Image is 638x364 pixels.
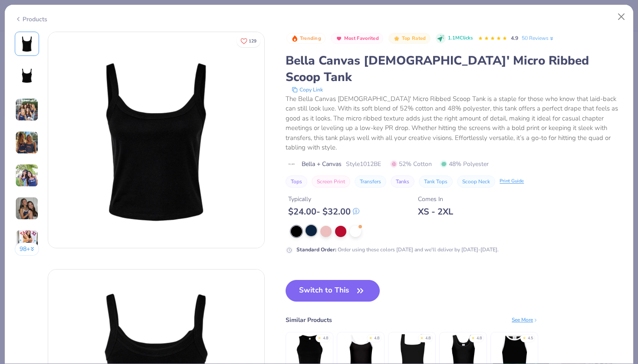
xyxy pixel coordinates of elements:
[402,36,426,41] span: Top Rated
[323,335,328,341] div: 4.8
[237,35,260,47] button: Like
[418,195,453,204] div: Comes In
[511,35,518,42] span: 4.9
[15,98,39,121] img: User generated content
[286,52,623,85] div: Bella Canvas [DEMOGRAPHIC_DATA]' Micro Ribbed Scoop Tank
[369,335,372,339] div: ★
[286,94,623,153] div: The Bella Canvas [DEMOGRAPHIC_DATA]' Micro Ribbed Scoop Tank is a staple for those who know that ...
[15,15,47,24] div: Products
[300,36,321,41] span: Trending
[288,195,359,204] div: Typically
[296,246,336,253] strong: Standard Order :
[528,335,533,341] div: 4.5
[355,175,386,188] button: Transfers
[418,206,453,217] div: XS - 2XL
[471,335,475,339] div: ★
[296,246,499,253] div: Order using these colors [DATE] and we'll deliver by [DATE]-[DATE].
[15,243,39,256] button: 98+
[16,66,37,87] img: Back
[331,33,383,44] button: Badge Button
[441,159,489,169] span: 48% Polyester
[478,32,507,45] div: 4.9 Stars
[374,335,379,341] div: 4.8
[448,35,473,42] span: 1.1M Clicks
[512,316,538,324] div: See More
[388,33,430,44] button: Badge Button
[249,39,257,43] span: 129
[522,34,555,42] a: 50 Reviews
[420,335,424,339] div: ★
[613,9,630,25] button: Close
[302,159,342,169] span: Bella + Canvas
[318,335,321,339] div: ★
[15,131,39,154] img: User generated content
[286,33,326,44] button: Badge Button
[335,35,342,42] img: Most Favorited sort
[346,159,381,169] span: Style 1012BE
[391,159,432,169] span: 52% Cotton
[457,175,495,188] button: Scoop Neck
[477,335,482,341] div: 4.8
[312,175,350,188] button: Screen Print
[288,206,359,217] div: $ 24.00 - $ 32.00
[391,175,414,188] button: Tanks
[289,85,326,94] button: copy to clipboard
[286,161,297,168] img: brand logo
[286,175,307,188] button: Tops
[286,315,332,325] div: Similar Products
[523,335,526,339] div: ★
[291,35,298,42] img: Trending sort
[15,230,39,253] img: User generated content
[425,335,431,341] div: 4.8
[500,178,524,185] div: Print Guide
[48,32,264,248] img: Front
[16,33,37,54] img: Front
[344,36,379,41] span: Most Favorited
[15,164,39,187] img: User generated content
[286,280,380,302] button: Switch to This
[393,35,400,42] img: Top Rated sort
[15,197,39,220] img: User generated content
[419,175,453,188] button: Tank Tops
